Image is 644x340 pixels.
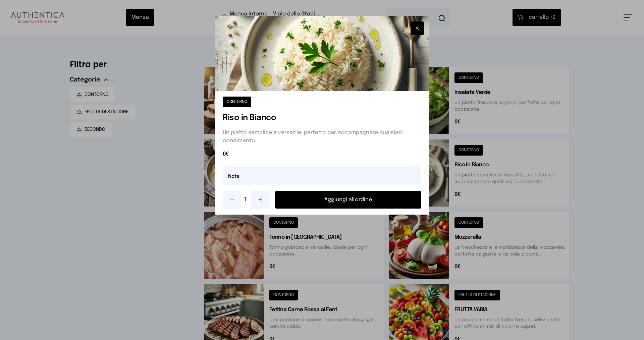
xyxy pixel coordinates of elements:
[223,113,421,123] h1: Riso in Bianco
[223,97,251,107] button: CONTORNO
[223,129,421,145] p: Un piatto semplice e versatile, perfetto per accompagnare qualsiasi condimento.
[215,16,429,91] img: Riso in Bianco
[244,196,248,204] span: 1
[275,191,421,209] button: Aggiungi all'ordine
[223,150,421,158] span: 0€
